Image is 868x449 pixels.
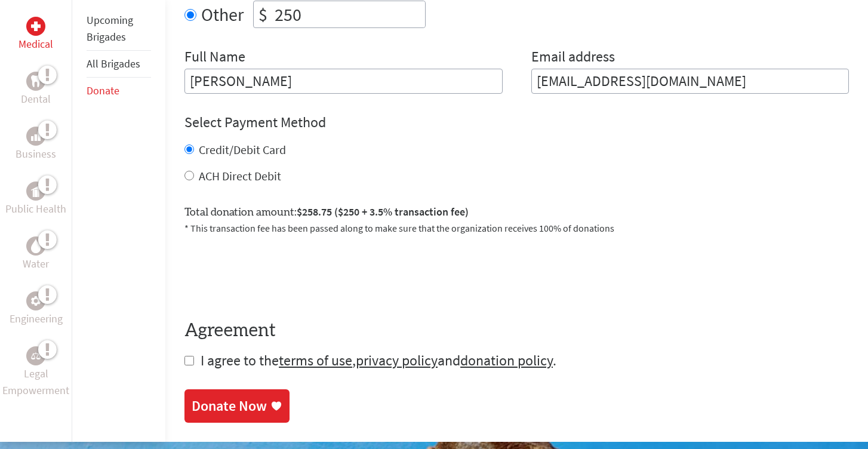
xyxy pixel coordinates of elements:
div: Engineering [26,291,45,310]
img: Public Health [31,185,41,197]
p: Legal Empowerment [2,365,69,399]
p: Dental [21,91,51,107]
p: Water [23,256,49,272]
div: Dental [26,72,45,91]
h4: Select Payment Method [184,113,849,132]
p: Public Health [5,201,66,217]
a: Donate [87,84,119,97]
img: Medical [31,21,41,31]
li: Upcoming Brigades [87,7,151,51]
a: Upcoming Brigades [87,13,133,44]
img: Engineering [31,296,41,306]
a: All Brigades [87,57,140,70]
p: Business [16,146,56,162]
li: Donate [87,78,151,104]
div: Water [26,236,45,256]
div: $ [254,1,272,27]
a: Public HealthPublic Health [5,182,66,217]
a: BusinessBusiness [16,127,56,162]
div: Business [26,127,45,146]
a: privacy policy [356,351,438,370]
div: Medical [26,17,45,36]
input: Enter Full Name [184,69,502,94]
div: Donate Now [192,396,267,416]
div: Legal Empowerment [26,346,45,365]
div: Public Health [26,182,45,201]
a: donation policy [460,351,553,370]
p: Medical [19,36,53,53]
h4: Agreement [184,320,849,342]
label: Other [201,1,244,28]
a: MedicalMedical [19,17,53,53]
img: Water [31,239,41,253]
a: Donate Now [184,389,290,423]
iframe: reCAPTCHA [184,250,366,296]
img: Business [31,131,41,141]
li: All Brigades [87,51,151,78]
a: WaterWater [23,236,49,272]
label: Total donation amount: [184,204,469,221]
label: Credit/Debit Card [199,142,286,157]
p: * This transaction fee has been passed along to make sure that the organization receives 100% of ... [184,221,849,235]
span: $258.75 ($250 + 3.5% transaction fee) [297,205,469,219]
span: I agree to the , and . [201,351,556,370]
a: DentalDental [21,72,51,107]
input: Enter Amount [272,1,425,27]
img: Legal Empowerment [31,352,41,359]
label: Full Name [184,47,245,69]
label: Email address [531,47,615,69]
a: Legal EmpowermentLegal Empowerment [2,346,69,399]
label: ACH Direct Debit [199,168,281,183]
a: terms of use [279,351,352,370]
a: EngineeringEngineering [10,291,63,327]
input: Your Email [531,69,849,94]
img: Dental [31,76,41,87]
p: Engineering [10,310,63,327]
